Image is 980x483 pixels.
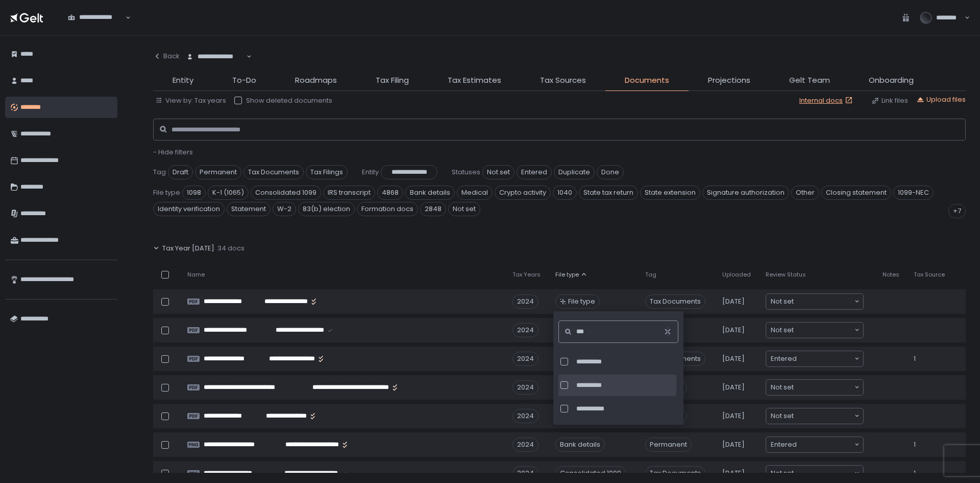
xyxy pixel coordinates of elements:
[153,147,193,157] span: - Hide filters
[553,186,577,200] span: 1040
[155,96,226,105] button: View by: Tax years
[645,466,705,480] span: Tax Documents
[771,440,797,450] span: Entered
[771,325,794,335] span: Not set
[517,165,552,179] span: Entered
[914,271,945,279] span: Tax Source
[512,352,538,366] div: 2024
[766,323,863,338] div: Search for option
[232,75,256,86] span: To-Do
[914,354,916,363] span: 1
[794,411,853,421] input: Search for option
[554,165,595,179] span: Duplicate
[794,382,853,393] input: Search for option
[722,297,745,306] span: [DATE]
[568,297,595,306] span: File type
[797,354,853,364] input: Search for option
[540,75,586,86] span: Tax Sources
[512,409,538,423] div: 2024
[187,271,205,279] span: Name
[766,271,806,279] span: Review Status
[794,325,853,335] input: Search for option
[771,296,794,307] span: Not set
[722,469,745,478] span: [DATE]
[495,186,551,200] span: Crypto activity
[645,271,656,279] span: Tag
[457,186,493,200] span: Medical
[182,186,206,200] span: 1098
[597,165,624,179] span: Done
[771,354,797,364] span: Entered
[512,380,538,395] div: 2024
[153,168,166,177] span: Tag
[217,244,244,253] span: 34 docs
[323,186,375,200] span: IRS transcript
[914,440,916,449] span: 1
[702,186,789,200] span: Signature authorization
[153,46,180,66] button: Back
[420,202,446,216] span: 2848
[821,186,891,200] span: Closing statement
[766,380,863,395] div: Search for option
[766,294,863,309] div: Search for option
[871,96,908,105] button: Link files
[948,204,966,218] div: +7
[195,165,241,179] span: Permanent
[797,440,853,450] input: Search for option
[794,296,853,307] input: Search for option
[512,271,541,279] span: Tax Years
[273,202,296,216] span: W-2
[376,75,409,86] span: Tax Filing
[173,75,193,86] span: Entity
[893,186,934,200] span: 1099-NEC
[708,75,750,86] span: Projections
[448,202,480,216] span: Not set
[512,438,538,452] div: 2024
[722,440,745,449] span: [DATE]
[251,186,321,200] span: Consolidated 1099
[162,244,214,253] span: Tax Year [DATE]
[512,294,538,309] div: 2024
[555,466,626,480] div: Consolidated 1099
[722,383,745,392] span: [DATE]
[794,468,853,478] input: Search for option
[771,468,794,478] span: Not set
[722,271,751,279] span: Uploaded
[766,437,863,452] div: Search for option
[208,186,249,200] span: K-1 (1065)
[722,411,745,421] span: [DATE]
[869,75,914,86] span: Onboarding
[771,411,794,421] span: Not set
[245,52,246,62] input: Search for option
[883,271,899,279] span: Notes
[916,95,966,104] button: Upload files
[298,202,355,216] span: 83(b) election
[180,46,252,67] div: Search for option
[789,75,830,86] span: Gelt Team
[512,466,538,480] div: 2024
[640,186,700,200] span: State extension
[645,294,705,309] span: Tax Documents
[512,323,538,337] div: 2024
[555,271,579,279] span: File type
[555,438,605,452] div: Bank details
[448,75,501,86] span: Tax Estimates
[452,168,480,177] span: Statuses
[153,148,193,157] button: - Hide filters
[153,188,180,197] span: File type
[227,202,271,216] span: Statement
[766,351,863,366] div: Search for option
[766,466,863,481] div: Search for option
[766,408,863,424] div: Search for option
[153,52,180,61] div: Back
[357,202,418,216] span: Formation docs
[579,186,638,200] span: State tax return
[645,438,692,452] span: Permanent
[914,469,916,478] span: 1
[295,75,337,86] span: Roadmaps
[625,75,669,86] span: Documents
[168,165,193,179] span: Draft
